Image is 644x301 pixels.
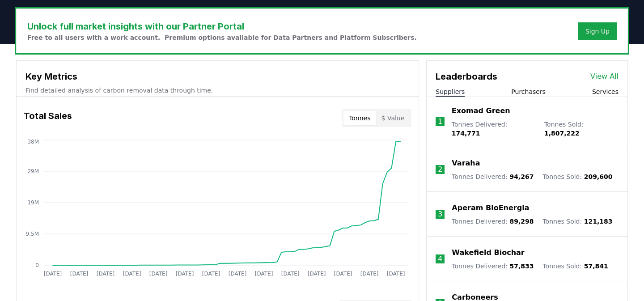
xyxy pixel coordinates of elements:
[343,111,376,125] button: Tonnes
[97,271,115,277] tspan: [DATE]
[27,139,39,145] tspan: 38M
[35,262,39,268] tspan: 0
[123,271,141,277] tspan: [DATE]
[452,120,535,138] p: Tonnes Delivered :
[26,231,39,237] tspan: 9.5M
[452,106,510,116] a: Exomad Green
[584,218,613,225] span: 121,183
[452,262,534,271] p: Tonnes Delivered :
[452,158,480,169] a: Varaha
[452,172,534,181] p: Tonnes Delivered :
[436,87,465,96] button: Suppliers
[387,271,405,277] tspan: [DATE]
[27,20,417,33] h3: Unlock full market insights with our Partner Portal
[542,217,612,226] p: Tonnes Sold :
[585,27,610,36] a: Sign Up
[24,109,72,127] h3: Total Sales
[592,87,619,96] button: Services
[438,209,442,220] p: 3
[255,271,273,277] tspan: [DATE]
[27,199,39,206] tspan: 19M
[509,218,534,225] span: 89,298
[44,271,62,277] tspan: [DATE]
[544,120,619,138] p: Tonnes Sold :
[452,203,529,213] a: Aperam BioEnergia
[438,116,442,127] p: 1
[544,130,580,137] span: 1,807,222
[202,271,220,277] tspan: [DATE]
[229,271,247,277] tspan: [DATE]
[452,217,534,226] p: Tonnes Delivered :
[308,271,326,277] tspan: [DATE]
[25,70,410,83] h3: Key Metrics
[360,271,379,277] tspan: [DATE]
[149,271,168,277] tspan: [DATE]
[70,271,89,277] tspan: [DATE]
[25,86,410,95] p: Find detailed analysis of carbon removal data through time.
[590,71,619,82] a: View All
[281,271,300,277] tspan: [DATE]
[542,172,612,181] p: Tonnes Sold :
[578,22,617,40] button: Sign Up
[27,168,39,174] tspan: 29M
[584,173,613,180] span: 209,600
[176,271,194,277] tspan: [DATE]
[511,87,546,96] button: Purchasers
[438,164,442,175] p: 2
[436,70,497,83] h3: Leaderboards
[542,262,608,271] p: Tonnes Sold :
[452,130,480,137] span: 174,771
[509,173,534,180] span: 94,267
[376,111,410,125] button: $ Value
[452,247,524,258] a: Wakefield Biochar
[27,33,417,42] p: Free to all users with a work account. Premium options available for Data Partners and Platform S...
[584,263,608,270] span: 57,841
[509,263,534,270] span: 57,833
[334,271,352,277] tspan: [DATE]
[438,254,442,264] p: 4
